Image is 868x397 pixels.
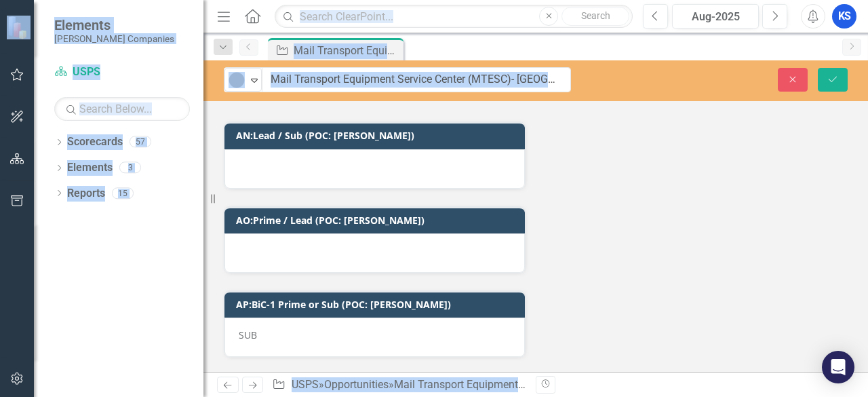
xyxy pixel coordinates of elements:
input: Search Below... [54,97,190,121]
div: Open Intercom Messenger [822,351,854,383]
a: Reports [67,186,105,202]
div: 15 [112,187,134,199]
a: Elements [67,160,113,176]
div: » » [272,377,526,393]
button: Search [561,7,629,26]
div: Mail Transport Equipment Service Center (MTESC)- [GEOGRAPHIC_DATA] [394,378,743,391]
button: KS [832,4,856,29]
h3: AN:Lead / Sub (POC: [PERSON_NAME]) [236,130,518,140]
div: Mail Transport Equipment Service Center (MTESC)- [GEOGRAPHIC_DATA] [294,42,400,59]
a: USPS [292,378,319,391]
div: 57 [130,136,151,148]
button: Aug-2025 [672,4,759,29]
span: Search [581,10,610,21]
h3: AP:BiC-1 Prime or Sub (POC: [PERSON_NAME]) [236,299,518,309]
img: Tracked [229,72,245,88]
div: 3 [119,162,141,174]
a: USPS [54,64,190,80]
span: Elements [54,17,174,33]
div: Aug-2025 [677,9,754,25]
a: Scorecards [67,134,123,150]
small: [PERSON_NAME] Companies [54,33,174,44]
input: This field is required [262,67,571,92]
a: Opportunities [324,378,389,391]
input: Search ClearPoint... [275,5,633,29]
img: ClearPoint Strategy [7,16,31,39]
h3: AO:Prime / Lead (POC: [PERSON_NAME]) [236,215,518,225]
span: SUB [239,328,257,341]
